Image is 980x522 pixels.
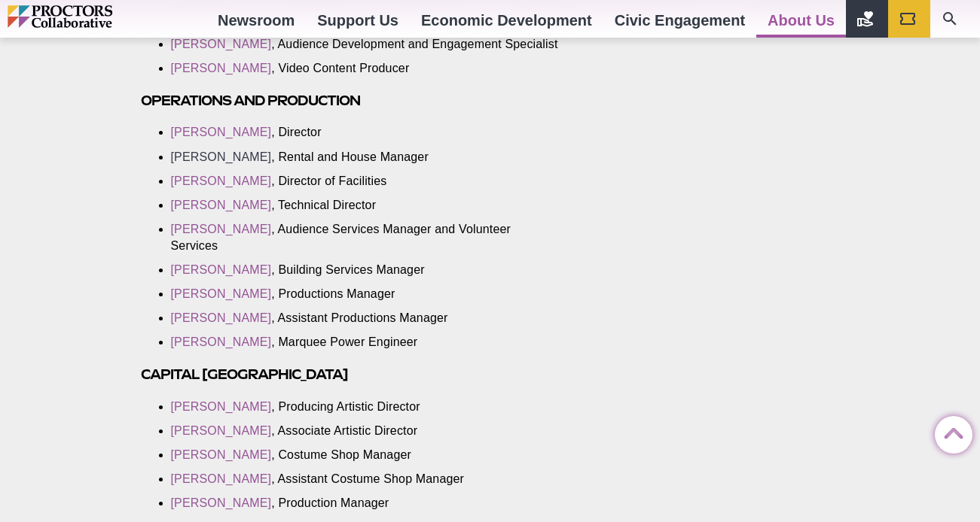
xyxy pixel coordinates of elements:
[171,38,272,50] a: [PERSON_NAME]
[141,92,584,109] h3: Operations and Production
[8,5,177,28] img: Proctors logo
[171,199,272,211] a: [PERSON_NAME]
[935,417,965,447] a: Back to Top
[171,447,561,463] li: , Costume Shop Manager
[171,335,272,348] a: [PERSON_NAME]
[171,126,272,138] a: [PERSON_NAME]
[171,223,272,235] a: [PERSON_NAME]
[171,173,561,190] li: , Director of Facilities
[171,287,272,300] a: [PERSON_NAME]
[171,175,272,187] a: [PERSON_NAME]
[171,423,561,439] li: , Associate Artistic Director
[171,150,272,163] a: [PERSON_NAME]
[171,448,272,461] a: [PERSON_NAME]
[171,149,561,165] li: , Rental and House Manager
[171,471,561,487] li: , Assistant Costume Shop Manager
[171,124,561,141] li: , Director
[171,197,561,214] li: , Technical Director
[171,310,561,326] li: , Assistant Productions Manager
[171,262,561,278] li: , Building Services Manager
[171,334,561,351] li: , Marquee Power Engineer
[171,495,561,511] li: , Production Manager
[171,399,561,415] li: , Producing Artistic Director
[171,400,272,413] a: [PERSON_NAME]
[141,366,584,383] h3: Capital [GEOGRAPHIC_DATA]
[171,221,561,254] li: , Audience Services Manager and Volunteer Services
[171,60,561,77] li: , Video Content Producer
[171,424,272,437] a: [PERSON_NAME]
[171,472,272,485] a: [PERSON_NAME]
[171,286,561,302] li: , Productions Manager
[171,62,272,74] a: [PERSON_NAME]
[171,36,561,53] li: , Audience Development and Engagement Specialist
[171,263,272,276] a: [PERSON_NAME]
[171,496,272,509] a: [PERSON_NAME]
[171,311,272,324] a: [PERSON_NAME]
